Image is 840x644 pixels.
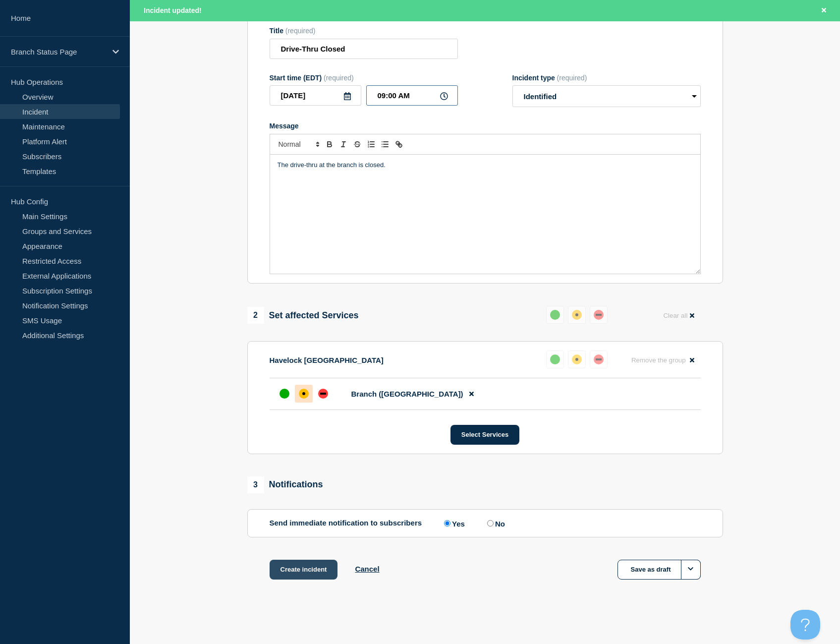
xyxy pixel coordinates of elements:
span: Font size [274,138,323,150]
div: Message [270,155,700,274]
div: Set affected Services [247,307,359,324]
input: HH:MM A [366,85,458,106]
button: Toggle italic text [336,138,350,150]
span: Branch ([GEOGRAPHIC_DATA]) [351,390,463,398]
button: Toggle bulleted list [378,138,392,150]
div: Send immediate notification to subscribers [270,519,701,528]
div: down [318,389,328,399]
div: affected [299,389,309,399]
div: down [594,310,604,320]
p: Havelock [GEOGRAPHIC_DATA] [270,356,384,364]
input: No [487,520,494,527]
span: 2 [247,307,264,324]
span: (required) [285,27,316,35]
div: Notifications [247,476,323,493]
button: Cancel [355,565,379,573]
input: Yes [444,520,450,527]
button: Close banner [818,5,830,16]
button: Toggle link [392,138,406,150]
div: affected [572,310,582,320]
button: Options [681,560,701,580]
label: No [485,519,505,528]
button: up [546,351,564,368]
p: The drive-thru at the branch is closed. [278,161,693,170]
button: Toggle strikethrough text [350,138,364,150]
button: affected [568,306,586,324]
button: up [546,306,564,324]
div: affected [572,354,582,364]
div: Start time (EDT) [270,74,458,82]
button: Create incident [270,560,338,580]
span: (required) [324,74,354,82]
input: Title [270,39,458,59]
span: 3 [247,476,264,493]
button: Clear all [657,306,700,325]
button: Toggle bold text [323,138,336,150]
div: up [550,310,560,320]
p: Send immediate notification to subscribers [270,519,422,528]
div: down [594,354,604,364]
p: Branch Status Page [11,48,106,56]
div: Message [270,122,701,130]
div: up [280,389,289,399]
button: down [590,306,608,324]
iframe: Help Scout Beacon - Open [790,610,820,640]
span: Remove the group [631,356,686,364]
button: affected [568,351,586,368]
label: Yes [442,519,465,528]
span: (required) [557,74,587,82]
button: Toggle ordered list [364,138,378,150]
div: Incident type [512,74,701,82]
button: Save as draft [617,560,701,580]
button: Remove the group [625,351,701,370]
div: Title [270,27,458,35]
span: Incident updated! [144,6,202,14]
select: Incident type [512,85,701,107]
button: down [590,351,608,368]
div: up [550,354,560,364]
input: YYYY-MM-DD [270,85,361,106]
button: Select Services [450,425,519,445]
